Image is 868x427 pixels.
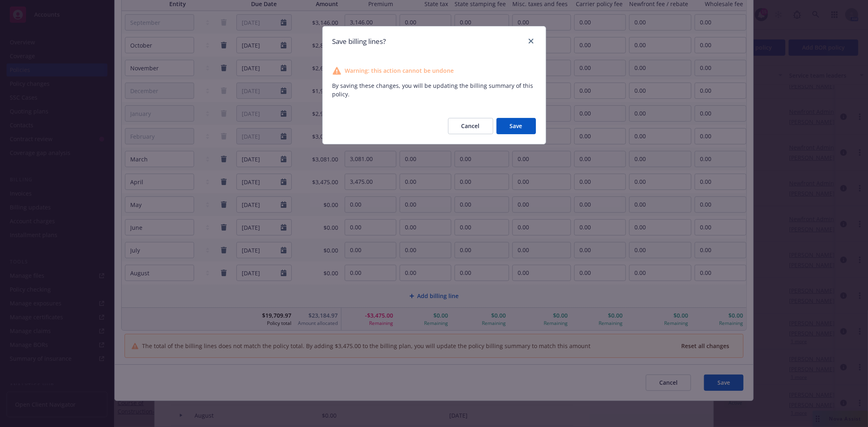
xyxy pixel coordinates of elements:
[496,118,536,134] button: Save
[345,66,454,75] p: Warning: this action cannot be undone
[332,81,536,98] span: By saving these changes, you will be updating the billing summary of this policy.
[526,36,536,46] a: close
[448,118,493,134] button: Cancel
[332,36,386,47] h1: Save billing lines?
